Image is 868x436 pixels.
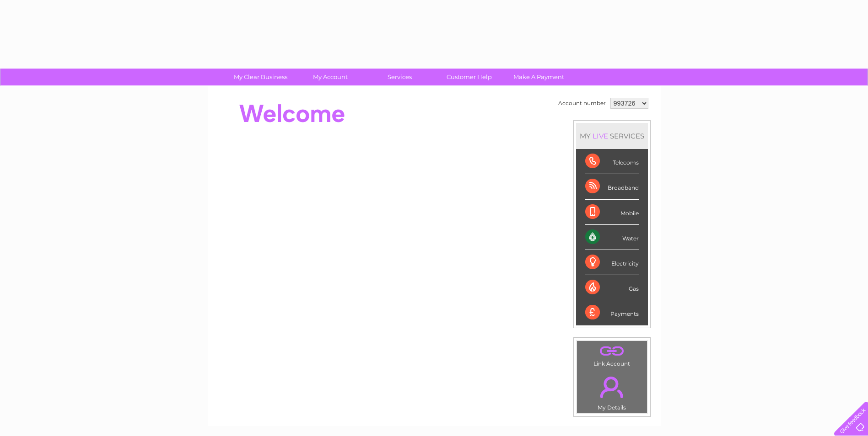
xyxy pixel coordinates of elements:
a: Make A Payment [501,69,577,85]
a: . [579,343,645,359]
td: My Details [577,369,647,414]
a: My Account [292,69,368,85]
td: Account number [556,96,608,111]
div: Payments [585,300,639,325]
a: My Clear Business [223,69,298,85]
a: Services [362,69,437,85]
div: Gas [585,275,639,300]
div: Water [585,225,639,250]
div: Mobile [585,200,639,225]
div: LIVE [591,132,610,140]
a: Customer Help [431,69,507,85]
div: MY SERVICES [576,123,648,149]
div: Telecoms [585,149,639,174]
a: . [579,371,645,403]
div: Broadband [585,174,639,199]
div: Electricity [585,250,639,275]
td: Link Account [577,340,647,369]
